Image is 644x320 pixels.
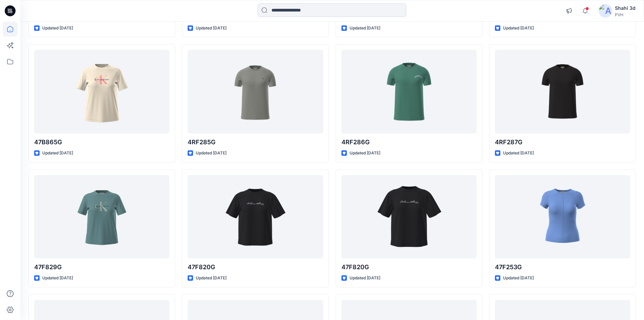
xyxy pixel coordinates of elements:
p: 47F820G [341,262,477,272]
p: Updated [DATE] [350,150,380,157]
p: Updated [DATE] [503,275,534,282]
p: Updated [DATE] [196,150,226,157]
a: 4RF285G [188,50,323,133]
p: 47F829G [34,262,169,272]
a: 47F820G [188,175,323,259]
a: 47F253G [495,175,630,259]
p: 4RF285G [188,137,323,147]
div: PVH [615,12,636,17]
a: 4RF286G [341,50,477,133]
p: Updated [DATE] [42,275,73,282]
p: 47B865G [34,137,169,147]
p: Updated [DATE] [42,150,73,157]
p: Updated [DATE] [42,25,73,32]
p: Updated [DATE] [196,275,226,282]
a: 47F829G [34,175,169,259]
p: 4RF287G [495,137,630,147]
p: Updated [DATE] [350,275,380,282]
a: 47B865G [34,50,169,133]
p: Updated [DATE] [503,150,534,157]
a: 4RF287G [495,50,630,133]
p: 47F253G [495,262,630,272]
p: Updated [DATE] [350,25,380,32]
p: Updated [DATE] [503,25,534,32]
img: avatar [599,4,612,18]
a: 47F820G [341,175,477,259]
p: 47F820G [188,262,323,272]
div: Shahi 3d [615,4,636,12]
p: 4RF286G [341,137,477,147]
p: Updated [DATE] [196,25,226,32]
